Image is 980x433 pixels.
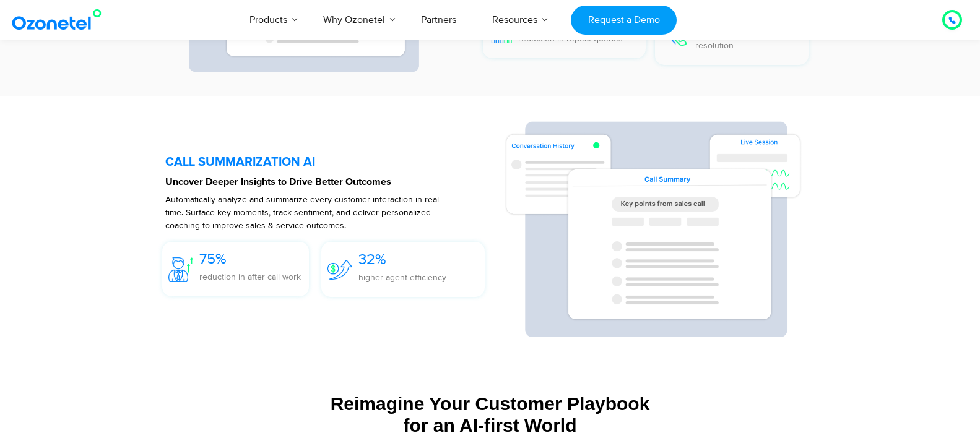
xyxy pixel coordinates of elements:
a: Request a Demo [571,6,677,35]
span: Automatically analyze and summarize every customer interaction in real time. Surface key moments,... [165,194,439,231]
h5: CALL SUMMARIZATION AI [165,156,492,168]
strong: Uncover Deeper Insights to Drive Better Outcomes [165,177,391,187]
span: 75% [199,250,227,268]
span: 32% [358,251,386,268]
span: higher agent efficiency [358,272,446,283]
img: 75% [168,257,193,283]
p: reduction in after call work [199,270,301,283]
img: 32% [327,260,352,280]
